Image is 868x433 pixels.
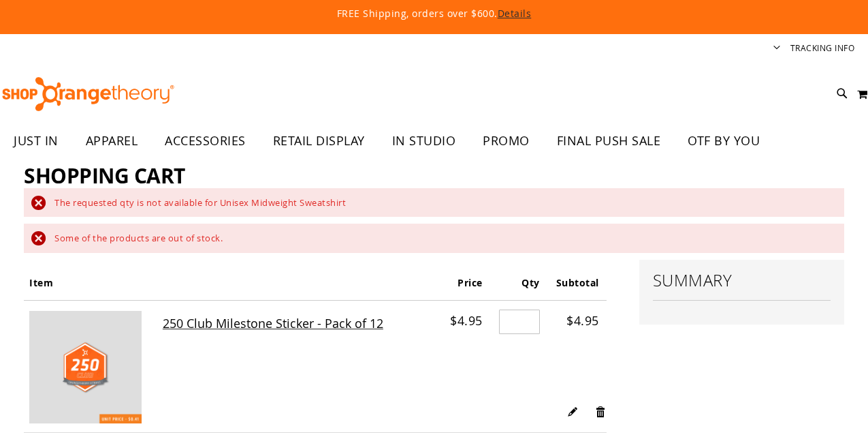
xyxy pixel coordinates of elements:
[653,269,831,292] h2: Summary
[86,125,138,156] span: APPAREL
[773,42,780,55] button: Account menu
[469,125,543,157] a: PROMO
[29,276,53,289] span: Item
[457,276,483,289] span: Price
[14,125,59,156] span: JUST IN
[50,7,819,20] p: FREE Shipping, orders over $600.
[688,125,760,156] span: OTF BY YOU
[379,125,470,157] a: IN STUDIO
[450,312,483,329] span: $4.95
[392,125,456,156] span: IN STUDIO
[273,125,365,156] span: RETAIL DISPLAY
[790,42,855,54] a: Tracking Info
[595,404,607,419] a: Remove item
[72,125,152,157] a: APPAREL
[674,125,773,157] a: OTF BY YOU
[543,125,675,157] a: FINAL PUSH SALE
[54,196,831,209] div: The requested qty is not available for Unisex Midweight Sweatshirt
[54,232,831,245] div: Some of the products are out of stock.
[151,125,259,157] a: ACCESSORIES
[556,276,599,289] span: Subtotal
[498,7,532,20] a: Details
[259,125,379,157] a: RETAIL DISPLAY
[29,311,142,423] img: 250 Club Milestone Sticker - Pack of 12
[483,125,530,156] span: PROMO
[29,311,157,427] a: 250 Club Milestone Sticker - Pack of 12
[163,312,385,334] a: 250 Club Milestone Sticker - Pack of 12
[521,276,540,289] span: Qty
[165,125,246,156] span: ACCESSORIES
[566,312,599,329] span: $4.95
[24,162,185,190] span: Shopping Cart
[557,125,661,156] span: FINAL PUSH SALE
